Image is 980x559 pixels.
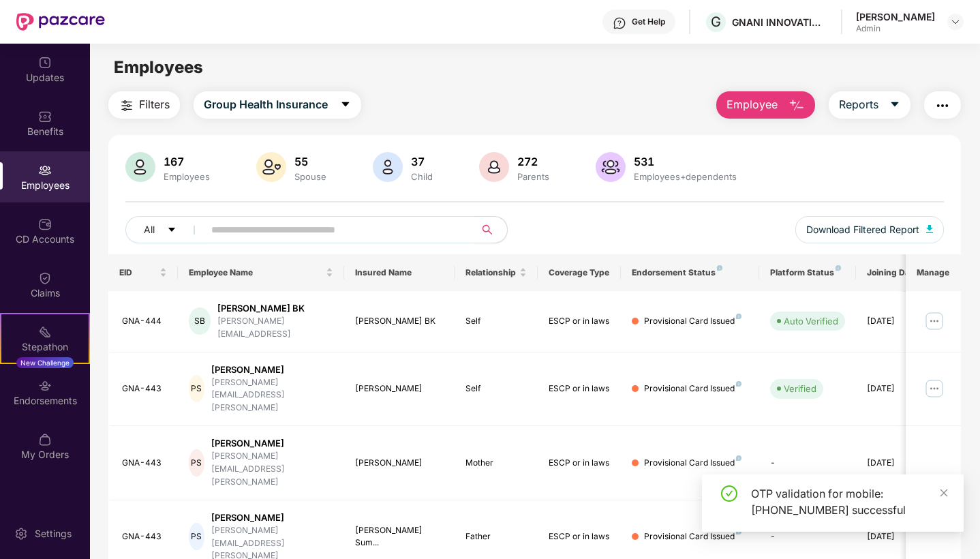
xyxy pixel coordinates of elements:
[161,171,213,182] div: Employees
[721,485,737,502] span: check-circle
[16,13,105,31] img: New Pazcare Logo
[211,450,333,489] div: [PERSON_NAME][EMAIL_ADDRESS][PERSON_NAME]
[144,222,155,237] span: All
[549,457,610,470] div: ESCP or in laws
[934,97,951,114] img: svg+xml;base64,PHN2ZyB4bWxucz0iaHR0cDovL3d3dy53My5vcmcvMjAwMC9zdmciIHdpZHRoPSIyNCIgaGVpZ2h0PSIyNC...
[784,382,816,395] div: Verified
[189,307,211,335] div: SB
[167,225,177,236] span: caret-down
[38,379,52,393] img: svg+xml;base64,PHN2ZyBpZD0iRW5kb3JzZW1lbnRzIiB4bWxucz0iaHR0cDovL3d3dy53My5vcmcvMjAwMC9zdmciIHdpZH...
[906,254,961,291] th: Manage
[189,267,323,278] span: Employee Name
[596,152,626,182] img: svg+xml;base64,PHN2ZyB4bWxucz0iaHR0cDovL3d3dy53My5vcmcvMjAwMC9zdmciIHhtbG5zOnhsaW5rPSJodHRwOi8vd3...
[38,56,52,70] img: svg+xml;base64,PHN2ZyBpZD0iVXBkYXRlZCIgeG1sbnM9Imh0dHA6Ly93d3cudzMub3JnLzIwMDAvc3ZnIiB3aWR0aD0iMj...
[38,433,52,447] img: svg+xml;base64,PHN2ZyBpZD0iTXlfT3JkZXJzIiBkYXRhLW5hbWU9Ik15IE9yZGVycyIgeG1sbnM9Imh0dHA6Ly93d3cudz...
[1,340,89,354] div: Stepathon
[38,271,52,285] img: svg+xml;base64,PHN2ZyBpZD0iQ2xhaW0iIHhtbG5zPSJodHRwOi8vd3d3LnczLm9yZy8yMDAwL3N2ZyIgd2lkdGg9IjIwIi...
[125,152,155,182] img: svg+xml;base64,PHN2ZyB4bWxucz0iaHR0cDovL3d3dy53My5vcmcvMjAwMC9zdmciIHhtbG5zOnhsaW5rPSJodHRwOi8vd3...
[736,314,741,319] img: svg+xml;base64,PHN2ZyB4bWxucz0iaHR0cDovL3d3dy53My5vcmcvMjAwMC9zdmciIHdpZHRoPSI4IiBoZWlnaHQ9IjgiIH...
[829,91,910,119] button: Reportscaret-down
[217,315,333,341] div: [PERSON_NAME][EMAIL_ADDRESS]
[867,457,928,470] div: [DATE]
[923,310,945,332] img: manageButton
[38,164,52,177] img: svg+xml;base64,PHN2ZyBpZD0iRW1wbG95ZWVzIiB4bWxucz0iaHR0cDovL3d3dy53My5vcmcvMjAwMC9zdmciIHdpZHRoPS...
[465,267,517,278] span: Relationship
[479,152,509,182] img: svg+xml;base64,PHN2ZyB4bWxucz0iaHR0cDovL3d3dy53My5vcmcvMjAwMC9zdmciIHhtbG5zOnhsaW5rPSJodHRwOi8vd3...
[119,267,157,278] span: EID
[632,267,748,278] div: Endorsement Status
[736,455,741,461] img: svg+xml;base64,PHN2ZyB4bWxucz0iaHR0cDovL3d3dy53My5vcmcvMjAwMC9zdmciIHdpZHRoPSI4IiBoZWlnaHQ9IjgiIH...
[795,216,944,243] button: Download Filtered Report
[204,96,328,113] span: Group Health Insurance
[344,254,455,291] th: Insured Name
[139,96,170,113] span: Filters
[632,16,665,27] div: Get Help
[211,511,333,524] div: [PERSON_NAME]
[408,171,435,182] div: Child
[465,382,527,395] div: Self
[856,254,939,291] th: Joining Date
[515,171,552,182] div: Parents
[211,376,333,415] div: [PERSON_NAME][EMAIL_ADDRESS][PERSON_NAME]
[122,457,167,470] div: GNA-443
[716,91,815,119] button: Employee
[736,381,741,387] img: svg+xml;base64,PHN2ZyB4bWxucz0iaHR0cDovL3d3dy53My5vcmcvMjAwMC9zdmciIHdpZHRoPSI4IiBoZWlnaHQ9IjgiIH...
[355,315,444,328] div: [PERSON_NAME] BK
[732,16,827,29] div: GNANI INNOVATIONS PRIVATE LIMITED
[189,375,204,402] div: PS
[950,16,961,27] img: svg+xml;base64,PHN2ZyBpZD0iRHJvcGRvd24tMzJ4MzIiIHhtbG5zPSJodHRwOi8vd3d3LnczLm9yZy8yMDAwL3N2ZyIgd2...
[631,171,739,182] div: Employees+dependents
[474,224,500,235] span: search
[549,315,610,328] div: ESCP or in laws
[292,171,329,182] div: Spouse
[125,216,209,243] button: Allcaret-down
[711,14,721,30] span: G
[889,99,900,111] span: caret-down
[38,217,52,231] img: svg+xml;base64,PHN2ZyBpZD0iQ0RfQWNjb3VudHMiIGRhdGEtbmFtZT0iQ0QgQWNjb3VudHMiIHhtbG5zPSJodHRwOi8vd3...
[408,155,435,168] div: 37
[211,437,333,450] div: [PERSON_NAME]
[613,16,626,30] img: svg+xml;base64,PHN2ZyBpZD0iSGVscC0zMngzMiIgeG1sbnM9Imh0dHA6Ly93d3cudzMub3JnLzIwMDAvc3ZnIiB3aWR0aD...
[867,315,928,328] div: [DATE]
[631,155,739,168] div: 531
[465,530,527,543] div: Father
[839,96,878,113] span: Reports
[161,155,213,168] div: 167
[717,265,722,271] img: svg+xml;base64,PHN2ZyB4bWxucz0iaHR0cDovL3d3dy53My5vcmcvMjAwMC9zdmciIHdpZHRoPSI4IiBoZWlnaHQ9IjgiIH...
[114,57,203,77] span: Employees
[122,382,167,395] div: GNA-443
[108,254,178,291] th: EID
[189,523,204,550] div: PS
[856,23,935,34] div: Admin
[189,449,204,477] div: PS
[644,457,741,470] div: Provisional Card Issued
[292,155,329,168] div: 55
[119,97,135,114] img: svg+xml;base64,PHN2ZyB4bWxucz0iaHR0cDovL3d3dy53My5vcmcvMjAwMC9zdmciIHdpZHRoPSIyNCIgaGVpZ2h0PSIyNC...
[122,530,167,543] div: GNA-443
[178,254,344,291] th: Employee Name
[217,302,333,315] div: [PERSON_NAME] BK
[549,382,610,395] div: ESCP or in laws
[355,524,444,550] div: [PERSON_NAME] Sum...
[836,265,841,271] img: svg+xml;base64,PHN2ZyB4bWxucz0iaHR0cDovL3d3dy53My5vcmcvMjAwMC9zdmciIHdpZHRoPSI4IiBoZWlnaHQ9IjgiIH...
[923,378,945,399] img: manageButton
[455,254,538,291] th: Relationship
[926,225,933,233] img: svg+xml;base64,PHN2ZyB4bWxucz0iaHR0cDovL3d3dy53My5vcmcvMjAwMC9zdmciIHhtbG5zOnhsaW5rPSJodHRwOi8vd3...
[256,152,286,182] img: svg+xml;base64,PHN2ZyB4bWxucz0iaHR0cDovL3d3dy53My5vcmcvMjAwMC9zdmciIHhtbG5zOnhsaW5rPSJodHRwOi8vd3...
[515,155,552,168] div: 272
[538,254,621,291] th: Coverage Type
[644,382,741,395] div: Provisional Card Issued
[373,152,403,182] img: svg+xml;base64,PHN2ZyB4bWxucz0iaHR0cDovL3d3dy53My5vcmcvMjAwMC9zdmciIHhtbG5zOnhsaW5rPSJodHRwOi8vd3...
[355,457,444,470] div: [PERSON_NAME]
[549,530,610,543] div: ESCP or in laws
[211,363,333,376] div: [PERSON_NAME]
[784,314,838,328] div: Auto Verified
[108,91,180,119] button: Filters
[38,110,52,123] img: svg+xml;base64,PHN2ZyBpZD0iQmVuZWZpdHMiIHhtbG5zPSJodHRwOi8vd3d3LnczLm9yZy8yMDAwL3N2ZyIgd2lkdGg9Ij...
[465,315,527,328] div: Self
[867,382,928,395] div: [DATE]
[751,485,947,518] div: OTP validation for mobile: [PHONE_NUMBER] successful
[939,488,949,498] span: close
[644,530,741,543] div: Provisional Card Issued
[122,315,167,328] div: GNA-444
